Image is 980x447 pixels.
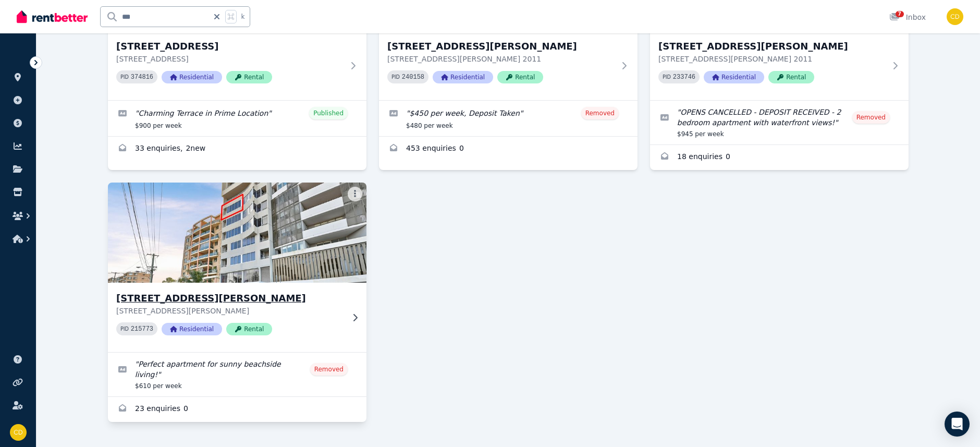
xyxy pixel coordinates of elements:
img: RentBetter [17,9,88,25]
code: 233746 [673,74,695,81]
button: More options [348,187,362,201]
div: Inbox [889,12,926,22]
span: Rental [226,323,272,335]
span: Residential [704,71,764,83]
img: 602/340 Bay Street, Brighton-Le-Sands [102,180,373,285]
a: Enquiries for 508/1 Clement Place, Rushcutters Bay [650,145,909,170]
span: Rental [768,71,814,83]
span: k [241,13,244,21]
h3: [STREET_ADDRESS][PERSON_NAME] [658,39,886,54]
small: PID [391,74,400,80]
p: [STREET_ADDRESS][PERSON_NAME] [116,306,344,316]
h3: [STREET_ADDRESS][PERSON_NAME] [116,291,344,306]
span: Residential [162,71,222,83]
code: 374816 [131,74,153,81]
p: [STREET_ADDRESS][PERSON_NAME] 2011 [658,54,886,64]
a: Edit listing: $450 per week, Deposit Taken [379,101,638,136]
p: [STREET_ADDRESS] [116,54,344,64]
a: Enquiries for 83 Bay St, Rockdale [108,137,366,162]
img: Chris Dimitropoulos [10,424,27,441]
a: Enquiries for 307/117 Macleay Street, Elizabeth Bay [379,137,638,162]
span: Residential [433,71,493,83]
span: Rental [497,71,543,83]
small: PID [120,74,129,80]
a: Enquiries for 602/340 Bay Street, Brighton-Le-Sands [108,397,366,422]
a: Edit listing: Charming Terrace in Prime Location [108,101,366,136]
code: 240158 [402,74,424,81]
img: Chris Dimitropoulos [947,8,963,25]
span: Residential [162,323,222,335]
span: Rental [226,71,272,83]
p: [STREET_ADDRESS][PERSON_NAME] 2011 [387,54,615,64]
h3: [STREET_ADDRESS] [116,39,344,54]
a: Edit listing: OPENS CANCELLED - DEPOSIT RECEIVED - 2 bedroom apartment with waterfront views! [650,101,909,144]
code: 215773 [131,325,153,333]
a: 602/340 Bay Street, Brighton-Le-Sands[STREET_ADDRESS][PERSON_NAME][STREET_ADDRESS][PERSON_NAME]PI... [108,183,366,352]
span: ORGANISE [8,57,41,65]
a: Edit listing: Perfect apartment for sunny beachside living! [108,353,366,396]
span: 7 [896,11,904,17]
h3: [STREET_ADDRESS][PERSON_NAME] [387,39,615,54]
small: PID [663,74,671,80]
small: PID [120,326,129,332]
div: Open Intercom Messenger [945,412,970,437]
